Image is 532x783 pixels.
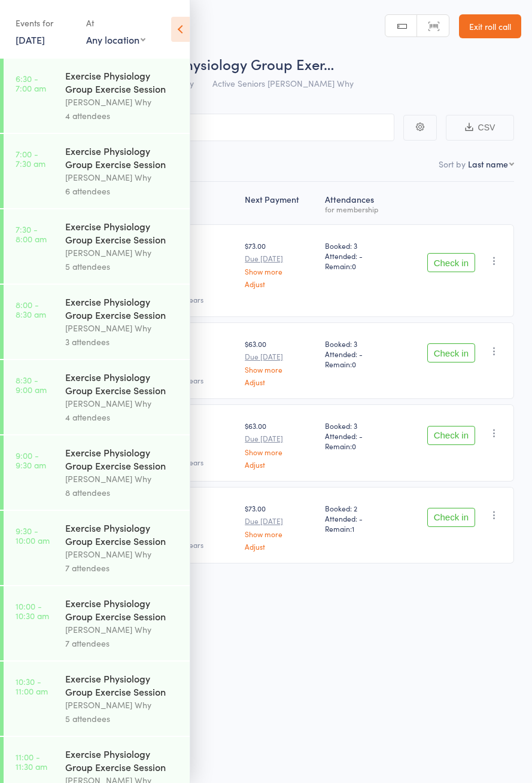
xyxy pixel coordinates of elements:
div: Last name [468,158,508,170]
a: Show more [245,365,315,373]
span: Remain: [325,261,394,271]
span: Attended: - [325,251,394,261]
span: Booked: 3 [325,339,394,349]
time: 7:00 - 7:30 am [16,149,45,168]
a: Show more [245,530,315,538]
a: 9:00 -9:30 amExercise Physiology Group Exercise Session[PERSON_NAME] Why8 attendees [4,435,190,510]
span: 1 [352,523,354,534]
a: Show more [245,448,315,456]
a: 6:30 -7:00 amExercise Physiology Group Exercise Session[PERSON_NAME] Why4 attendees [4,59,190,133]
time: 9:30 - 10:00 am [16,526,50,545]
div: [PERSON_NAME] Why [65,472,180,486]
time: 7:30 - 8:00 am [16,224,47,243]
a: Adjust [245,543,315,550]
span: Remain: [325,441,394,451]
a: 10:00 -10:30 amExercise Physiology Group Exercise Session[PERSON_NAME] Why7 attendees [4,586,190,660]
div: [PERSON_NAME] Why [65,397,180,410]
div: 4 attendees [65,109,180,123]
div: for membership [325,205,394,213]
div: Any location [86,33,145,46]
small: Due [DATE] [245,434,315,443]
a: 7:00 -7:30 amExercise Physiology Group Exercise Session[PERSON_NAME] Why6 attendees [4,134,190,208]
div: Exercise Physiology Group Exercise Session [65,596,180,623]
span: Remain: [325,523,394,534]
div: 5 attendees [65,260,180,273]
a: Show more [245,267,315,275]
a: [DATE] [16,33,45,46]
time: 11:00 - 11:30 am [16,752,47,771]
a: Exit roll call [459,14,521,38]
div: Next Payment [240,187,320,219]
span: Booked: 3 [325,240,394,251]
div: Exercise Physiology Group Exercise Session [65,672,180,698]
a: Adjust [245,378,315,386]
span: Attended: - [325,431,394,441]
time: 8:30 - 9:00 am [16,375,47,394]
div: Exercise Physiology Group Exercise Session [65,220,180,246]
div: [PERSON_NAME] Why [65,547,180,561]
div: 7 attendees [65,636,180,650]
div: $63.00 [245,339,315,386]
div: 4 attendees [65,410,180,424]
a: Adjust [245,461,315,468]
span: 0 [352,359,356,369]
time: 6:30 - 7:00 am [16,74,46,93]
div: Exercise Physiology Group Exercise Session [65,446,180,472]
div: Exercise Physiology Group Exercise Session [65,144,180,170]
span: Booked: 3 [325,421,394,431]
div: [PERSON_NAME] Why [65,246,180,260]
time: 10:00 - 10:30 am [16,601,49,620]
div: 6 attendees [65,184,180,198]
span: 0 [352,441,356,451]
div: Exercise Physiology Group Exercise Session [65,521,180,547]
div: Events for [16,13,74,33]
div: Atten­dances [320,187,399,219]
div: 8 attendees [65,486,180,499]
div: 7 attendees [65,561,180,575]
span: Attended: - [325,513,394,523]
a: Adjust [245,280,315,288]
button: Check in [427,343,475,362]
a: 8:30 -9:00 amExercise Physiology Group Exercise Session[PERSON_NAME] Why4 attendees [4,360,190,434]
span: Active Seniors [PERSON_NAME] Why [212,77,354,89]
label: Sort by [439,158,466,170]
div: $73.00 [245,240,315,288]
small: Due [DATE] [245,352,315,361]
small: Due [DATE] [245,517,315,525]
div: Exercise Physiology Group Exercise Session [65,370,180,397]
span: Booked: 2 [325,503,394,513]
div: [PERSON_NAME] Why [65,623,180,636]
div: Exercise Physiology Group Exercise Session [65,69,180,95]
small: Due [DATE] [245,254,315,263]
div: $73.00 [245,503,315,550]
span: 0 [352,261,356,271]
button: Check in [427,508,475,527]
a: 7:30 -8:00 amExercise Physiology Group Exercise Session[PERSON_NAME] Why5 attendees [4,209,190,284]
time: 10:30 - 11:00 am [16,677,48,696]
button: Check in [427,253,475,272]
div: [PERSON_NAME] Why [65,170,180,184]
div: [PERSON_NAME] Why [65,321,180,335]
div: [PERSON_NAME] Why [65,698,180,712]
button: Check in [427,426,475,445]
div: 5 attendees [65,712,180,726]
a: 9:30 -10:00 amExercise Physiology Group Exercise Session[PERSON_NAME] Why7 attendees [4,511,190,585]
span: Attended: - [325,349,394,359]
a: 10:30 -11:00 amExercise Physiology Group Exercise Session[PERSON_NAME] Why5 attendees [4,662,190,736]
a: 8:00 -8:30 amExercise Physiology Group Exercise Session[PERSON_NAME] Why3 attendees [4,285,190,359]
div: Exercise Physiology Group Exercise Session [65,747,180,773]
span: Exercise Physiology Group Exer… [118,54,334,74]
div: $63.00 [245,421,315,468]
span: Remain: [325,359,394,369]
input: Search by name [18,114,394,141]
div: [PERSON_NAME] Why [65,95,180,109]
div: Exercise Physiology Group Exercise Session [65,295,180,321]
time: 9:00 - 9:30 am [16,450,46,470]
button: CSV [446,115,514,141]
div: 3 attendees [65,335,180,349]
div: At [86,13,145,33]
time: 8:00 - 8:30 am [16,300,46,319]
